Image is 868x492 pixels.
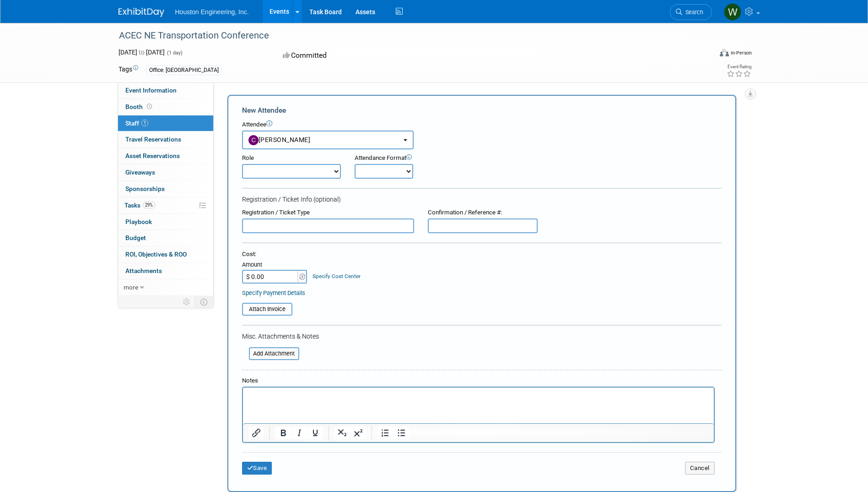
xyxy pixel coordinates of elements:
[313,273,361,279] a: Specify Cost Center
[280,48,482,64] div: Committed
[125,169,155,176] span: Giveaways
[119,8,164,17] img: ExhibitDay
[143,202,155,208] span: 29%
[118,246,213,262] a: ROI, Objectives & ROO
[377,426,393,439] button: Numbered list
[242,332,722,341] div: Misc. Attachments & Notes
[730,49,752,56] div: In-Person
[119,65,138,75] td: Tags
[125,87,177,94] span: Event Information
[242,462,272,475] button: Save
[334,426,350,439] button: Subscript
[116,27,698,44] div: ACEC NE Transportation Conference
[118,230,213,246] a: Budget
[125,152,180,159] span: Asset Reservations
[242,195,722,204] div: Registration / Ticket Info (optional)
[125,120,148,127] span: Staff
[118,131,213,148] a: Travel Reservations
[307,426,323,439] button: Underline
[175,8,249,16] span: Houston Engineering, Inc.
[125,251,187,258] span: ROI, Objectives & ROO
[137,49,146,56] span: to
[118,263,213,279] a: Attachments
[350,426,366,439] button: Superscript
[670,4,712,20] a: Search
[248,136,311,143] span: [PERSON_NAME]
[242,250,722,259] div: Cost:
[146,66,221,75] div: Office: [GEOGRAPHIC_DATA]
[166,50,183,56] span: (1 day)
[720,49,729,56] img: Format-Inperson.png
[119,49,165,56] span: [DATE] [DATE]
[118,115,213,131] a: Staff1
[118,214,213,230] a: Playbook
[248,426,264,439] button: Insert/edit link
[242,261,308,270] div: Amount
[141,120,148,126] span: 1
[125,103,154,110] span: Booth
[118,148,213,164] a: Asset Reservations
[243,388,714,423] iframe: Rich Text Area
[125,136,181,143] span: Travel Reservations
[242,208,414,217] div: Registration / Ticket Type
[242,154,341,163] div: Role
[355,154,464,163] div: Attendance Format
[682,9,703,16] span: Search
[242,131,414,149] button: [PERSON_NAME]
[291,426,307,439] button: Italic
[125,185,165,192] span: Sponsorships
[124,202,155,209] span: Tasks
[428,208,538,217] div: Confirmation / Reference #:
[118,99,213,115] a: Booth
[118,279,213,295] a: more
[275,426,291,439] button: Bold
[118,164,213,180] a: Giveaways
[179,296,195,308] td: Personalize Event Tab Strip
[242,105,722,115] div: New Attendee
[658,48,752,61] div: Event Format
[727,65,751,69] div: Event Rating
[118,181,213,197] a: Sponsorships
[125,267,162,274] span: Attachments
[685,462,715,475] button: Cancel
[125,234,146,241] span: Budget
[194,296,213,308] td: Toggle Event Tabs
[125,218,152,225] span: Playbook
[118,197,213,213] a: Tasks29%
[118,82,213,98] a: Event Information
[242,290,305,296] a: Specify Payment Details
[394,426,409,439] button: Bullet list
[145,103,154,110] span: Booth not reserved yet
[124,284,138,291] span: more
[242,120,722,129] div: Attendee
[242,377,715,385] div: Notes
[724,3,741,21] img: Whitaker Thomas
